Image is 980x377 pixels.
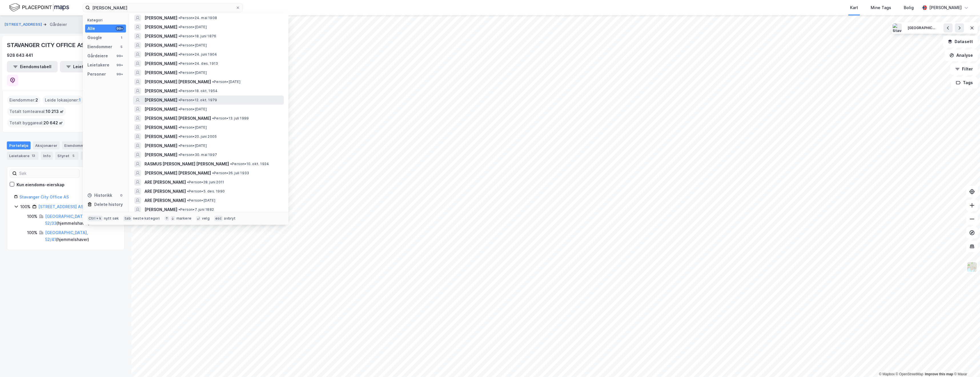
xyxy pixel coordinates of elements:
span: [PERSON_NAME] [144,88,177,94]
div: ( hjemmelshaver ) [45,229,117,243]
span: Person • 7. juni 1882 [178,207,214,212]
span: Person • 24. juni 1904 [178,52,217,57]
span: • [178,70,180,75]
span: Person • 26. juli 1933 [212,171,249,175]
span: Person • 13. juli 1999 [212,116,249,121]
span: Person • [DATE] [178,125,207,130]
span: • [230,162,232,166]
span: • [178,89,180,93]
div: Gårdeiere [87,52,108,59]
div: avbryt [224,216,236,221]
span: [PERSON_NAME] [144,24,177,31]
span: [PERSON_NAME] [144,33,177,40]
div: 99+ [116,26,124,31]
span: [PERSON_NAME] [PERSON_NAME] [144,170,211,177]
span: [PERSON_NAME] [144,42,177,49]
a: [GEOGRAPHIC_DATA], 52/33 [45,214,88,226]
span: Person • 28. juni 2011 [187,180,224,185]
span: Person • 18. juni 1876 [178,34,216,38]
input: Søk [17,169,79,178]
img: Z [967,262,977,272]
span: [PERSON_NAME] [144,133,177,140]
span: [PERSON_NAME] [144,60,177,67]
a: [GEOGRAPHIC_DATA], 52/41 [45,230,88,242]
span: [PERSON_NAME] [144,124,177,131]
div: neste kategori [133,216,160,221]
div: 13 [31,153,36,159]
span: [PERSON_NAME] [144,15,177,21]
span: ARE [PERSON_NAME] [144,188,186,195]
div: Alle [87,25,95,32]
div: 99+ [116,54,124,58]
button: [STREET_ADDRESS] [5,22,43,27]
div: Eiendommer [62,141,97,149]
div: Historikk [87,192,112,199]
span: 1 [79,97,81,104]
a: Mapbox [879,372,895,376]
div: 99+ [116,72,124,76]
span: Person • [DATE] [178,25,207,29]
div: nytt søk [104,216,119,221]
a: Stavanger City Office AS [19,194,69,199]
img: logo.f888ab2527a4732fd821a326f86c7f29.svg [9,3,69,13]
div: Transaksjoner [81,152,120,160]
div: 928 643 441 [7,52,33,59]
span: • [178,153,180,157]
div: Eiendommer : [7,96,40,105]
span: 20 642 ㎡ [43,119,63,126]
span: • [178,34,180,38]
div: 100% [20,203,31,210]
span: • [187,180,189,184]
span: • [178,43,180,47]
span: Person • [DATE] [187,198,215,203]
input: Søk på adresse, matrikkel, gårdeiere, leietakere eller personer [90,3,236,12]
span: [PERSON_NAME] [PERSON_NAME] [144,78,211,85]
span: Person • 30. mai 1997 [178,153,217,157]
div: Gårdeier [50,21,67,28]
div: Info [41,152,53,160]
button: Eiendomstabell [7,61,58,72]
button: Filter [950,63,978,75]
span: [PERSON_NAME] [144,97,177,104]
div: markere [176,216,191,221]
button: [GEOGRAPHIC_DATA] [904,23,940,33]
span: [PERSON_NAME] [144,106,177,113]
span: [PERSON_NAME] [144,206,177,213]
div: Kontrollprogram for chat [951,350,980,377]
div: Mine Tags [871,4,891,11]
div: [GEOGRAPHIC_DATA] [908,26,936,31]
img: Stavanger sentrum [893,23,902,33]
span: • [212,116,214,120]
span: Person • 24. mai 1908 [178,16,217,20]
div: Styret [55,152,79,160]
span: ARE [PERSON_NAME] [144,197,186,204]
button: Analyse [945,50,978,61]
span: ARE [PERSON_NAME] [144,179,186,186]
span: • [178,98,180,102]
span: • [187,198,189,202]
div: Kart [850,4,858,11]
div: Totalt byggareal : [7,118,65,127]
span: 2 [35,97,38,104]
span: • [187,189,189,193]
span: [PERSON_NAME] [PERSON_NAME] [144,115,211,122]
span: • [178,207,180,212]
div: STAVANGER CITY OFFICE AS [7,40,86,50]
div: Bolig [904,4,914,11]
span: Person • [DATE] [178,43,207,48]
span: • [178,134,180,139]
span: Person • [DATE] [212,80,240,84]
div: 100% [27,229,37,236]
span: Person • 24. des. 1913 [178,61,218,66]
button: Datasett [943,36,978,47]
span: • [178,16,180,20]
div: Kategori [87,18,126,22]
div: 99+ [116,63,124,67]
div: 5 [71,153,76,159]
span: Person • 5. des. 1990 [187,189,225,194]
a: OpenStreetMap [896,372,923,376]
iframe: Chat Widget [951,350,980,377]
span: [PERSON_NAME] [144,142,177,149]
div: 1 [119,35,124,40]
div: Portefølje [7,141,31,149]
